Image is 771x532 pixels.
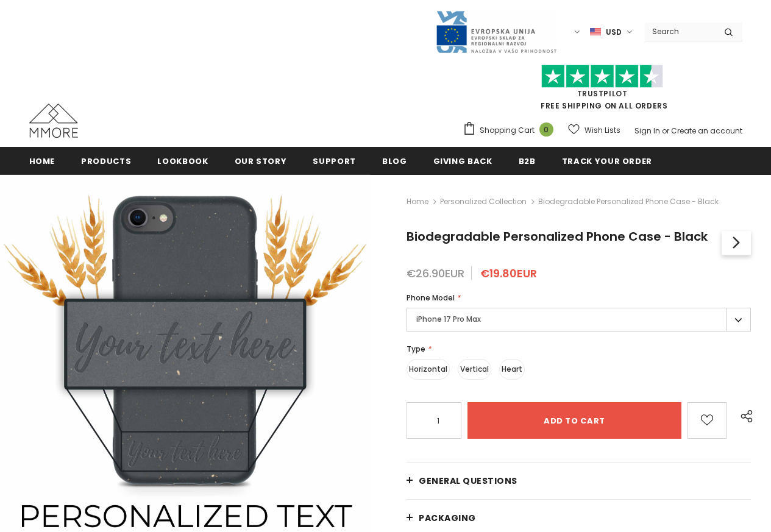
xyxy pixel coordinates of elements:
span: Biodegradable Personalized Phone Case - Black [407,228,708,245]
input: Search Site [645,23,715,40]
span: Lookbook [157,155,208,167]
span: €19.80EUR [480,266,537,281]
a: Home [407,194,428,209]
a: Personalized Collection [440,196,527,207]
a: Lookbook [157,147,208,174]
a: Blog [382,147,407,174]
a: Javni Razpis [435,26,557,37]
img: USD [590,27,601,37]
span: General Questions [419,475,517,487]
span: Products [81,155,131,167]
img: MMORE Cases [29,104,78,138]
img: Javni Razpis [435,10,557,54]
span: FREE SHIPPING ON ALL ORDERS [463,70,742,111]
a: Sign In [634,126,660,136]
span: Track your order [562,155,652,167]
label: Horizontal [407,359,450,380]
a: Trustpilot [577,88,628,99]
span: Giving back [433,155,492,167]
span: B2B [519,155,536,167]
a: B2B [519,147,536,174]
span: PACKAGING [419,512,476,524]
a: Track your order [562,147,652,174]
span: Blog [382,155,407,167]
span: €26.90EUR [407,266,464,281]
span: Wish Lists [584,124,620,137]
label: iPhone 17 Pro Max [407,308,751,332]
span: USD [606,26,622,38]
span: or [662,126,669,136]
a: Our Story [235,147,287,174]
a: support [313,147,356,174]
span: Home [29,155,55,167]
label: Heart [499,359,525,380]
input: Add to cart [467,402,681,439]
a: Create an account [671,126,742,136]
span: 0 [539,122,553,137]
a: Products [81,147,131,174]
span: support [313,155,356,167]
a: General Questions [407,463,751,499]
a: Giving back [433,147,492,174]
a: Shopping Cart 0 [463,121,560,140]
label: Vertical [458,359,491,380]
a: Wish Lists [568,119,620,141]
a: Home [29,147,55,174]
img: Trust Pilot Stars [541,65,663,88]
span: Type [407,344,425,354]
span: Phone Model [407,293,455,303]
span: Our Story [235,155,287,167]
span: Shopping Cart [480,124,535,137]
span: Biodegradable Personalized Phone Case - Black [538,194,719,209]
